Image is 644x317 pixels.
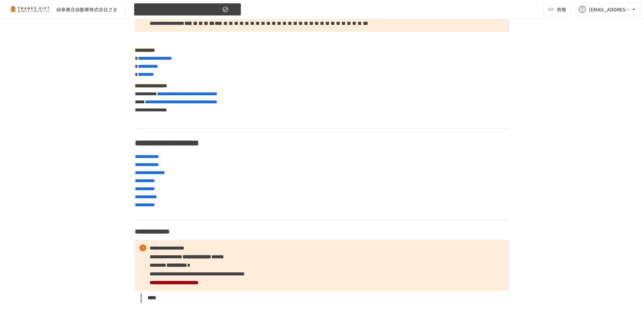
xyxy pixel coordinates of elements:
span: 【[DATE]】運用開始後 振り返りミーティング [138,5,221,14]
button: 【[DATE]】運用開始後 振り返りミーティング [134,3,241,16]
div: M [578,5,586,13]
img: mMP1OxWUAhQbsRWCurg7vIHe5HqDpP7qZo7fRoNLXQh [8,4,51,15]
div: [EMAIL_ADDRESS][PERSON_NAME][DOMAIN_NAME] [589,5,631,14]
button: 共有 [543,3,572,16]
div: 岐阜乗合自動車株式会社さま [56,6,117,13]
span: 共有 [557,6,566,13]
button: M[EMAIL_ADDRESS][PERSON_NAME][DOMAIN_NAME] [574,3,641,16]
